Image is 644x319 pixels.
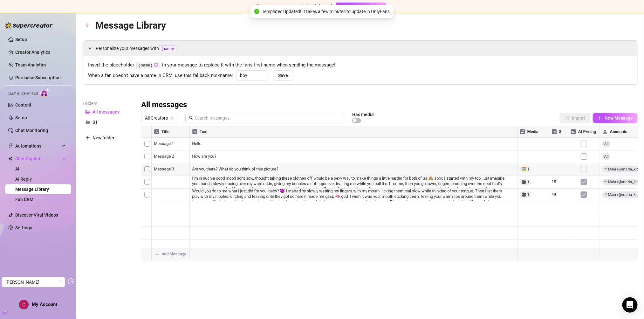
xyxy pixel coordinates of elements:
[593,113,638,123] button: New Message
[40,88,50,97] img: AI Chatter
[15,177,32,182] a: AI Reply
[15,102,31,107] a: Content
[5,277,61,287] span: Catalin Mihai
[622,297,638,313] div: Open Intercom Messenger
[263,4,333,9] span: Your Supercreator Trial ends [DATE].
[88,46,92,50] span: expanded
[86,23,90,27] span: arrow-left
[136,62,160,69] code: {name}
[68,278,74,285] span: logout
[15,166,21,171] a: All
[273,70,293,80] button: Save
[15,187,49,192] a: Message Library
[598,116,602,120] span: plus
[254,9,259,14] span: check-circle
[15,47,66,57] a: Creator Analytics
[336,3,386,10] button: Purchase Subscription
[605,115,633,121] span: New Message
[560,113,590,123] button: Import
[83,100,134,107] article: Folders
[256,4,260,9] span: exclamation-circle
[96,45,632,52] span: Personalize your messages with
[83,117,134,127] button: S1
[86,110,90,114] span: folder-open
[195,114,340,121] input: Search messages
[83,133,134,143] button: New folder
[19,300,28,309] img: ACg8ocJOwoBS2D9jhO8DyE9uMyngT6F_mBwaegSFzlXj47T9pSEUQsX9=s96-c
[15,225,32,230] a: Settings
[15,197,33,202] a: Fan CRM
[86,135,90,140] span: plus
[15,115,27,120] a: Setup
[262,8,390,15] span: Templates Updated! It takes a few minutes to update in OnlyFans
[92,109,120,114] span: All messages
[92,135,114,140] span: New folder
[159,45,176,52] span: {name}
[15,75,61,80] a: Purchase Subscription
[15,212,58,218] a: Discover Viral Videos
[3,310,8,315] span: build
[5,22,53,29] img: logo-BBDzfeDw.svg
[15,62,46,67] a: Team Analytics
[83,107,134,117] button: All messages
[278,73,288,78] span: Save
[15,128,48,133] a: Chat Monitoring
[58,280,62,284] span: loading
[336,4,386,9] a: Purchase Subscription
[88,72,233,80] span: When a fan doesn’t have a name in CRM, use this fallback nickname:
[86,120,90,124] span: folder
[15,154,60,164] span: Chat Copilot
[8,143,13,149] span: thunderbolt
[8,91,38,97] span: Izzy AI Chatter
[170,116,174,120] span: team
[338,4,384,9] span: Purchase Subscription
[352,113,374,116] article: Has media
[32,302,57,307] span: My Account
[15,37,27,42] a: Setup
[154,63,158,67] span: copy
[92,120,98,125] span: S1
[145,113,174,123] span: All Creators
[154,63,158,67] button: Click to Copy
[83,41,637,56] div: Personalize your messages with{name}
[8,156,12,161] img: Chat Copilot
[141,100,187,110] h3: All messages
[95,18,166,33] article: Message Library
[15,141,60,151] span: Automations
[88,61,632,69] span: Insert the placeholder in your message to replace it with the fan’s first name when sending the m...
[189,116,194,120] span: search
